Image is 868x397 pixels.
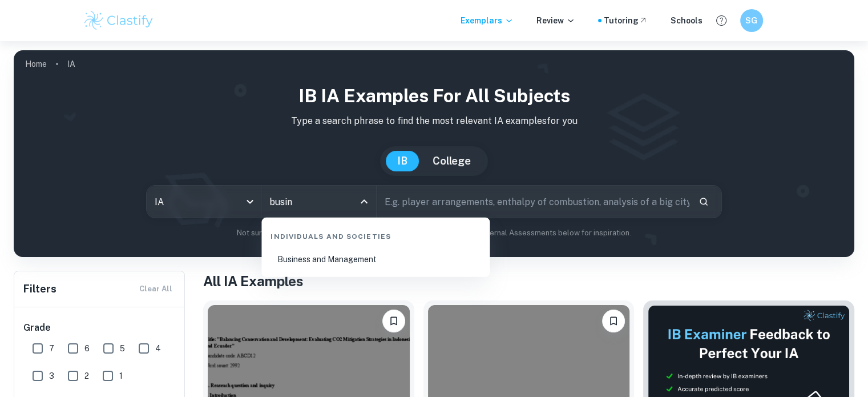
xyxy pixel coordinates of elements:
[84,342,90,355] span: 6
[25,56,47,72] a: Home
[536,14,575,27] p: Review
[23,281,56,297] h6: Filters
[745,14,758,27] h6: SG
[14,50,854,257] img: profile cover
[382,310,405,332] button: Bookmark
[147,186,261,218] div: IA
[604,14,648,27] a: Tutoring
[49,370,54,382] span: 3
[23,82,845,110] h1: IB IA examples for all subjects
[740,9,763,32] button: SG
[377,186,689,218] input: E.g. player arrangements, enthalpy of combustion, analysis of a big city...
[67,58,75,70] p: IA
[461,14,514,27] p: Exemplars
[266,246,485,272] li: Business and Management
[712,11,731,30] button: Help and Feedback
[671,14,703,27] a: Schools
[120,342,125,355] span: 5
[23,321,176,335] h6: Grade
[266,222,485,246] div: Individuals and Societies
[23,227,845,239] p: Not sure what to search for? You can always look through our example Internal Assessments below f...
[155,342,161,355] span: 4
[49,342,54,355] span: 7
[421,151,482,171] button: College
[83,9,155,32] img: Clastify logo
[356,194,372,210] button: Close
[119,370,123,382] span: 1
[694,192,713,211] button: Search
[84,370,89,382] span: 2
[203,271,854,291] h1: All IA Examples
[386,151,419,171] button: IB
[602,310,625,332] button: Bookmark
[23,114,845,128] p: Type a search phrase to find the most relevant IA examples for you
